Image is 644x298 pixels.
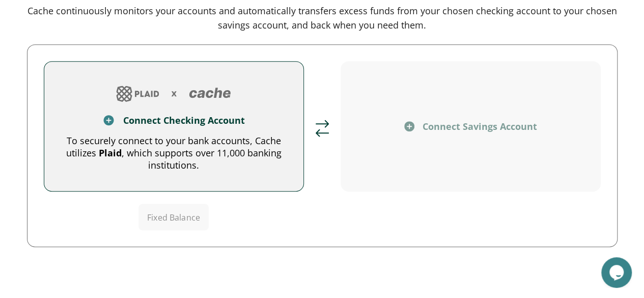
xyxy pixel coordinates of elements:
[601,257,634,288] iframe: chat widget
[112,82,235,106] img: add account logo
[404,121,414,131] img: plus icon
[102,114,115,126] img: plus icon
[341,61,601,192] button: plus iconConnect Savings Account
[123,114,245,126] div: Connect Checking Account
[44,61,304,192] button: add account logoplus iconConnect Checking AccountTo securely connect to your bank accounts, Cache...
[314,120,330,137] img: arrows icon
[99,147,122,159] span: Plaid
[61,134,287,171] div: To securely connect to your bank accounts, Cache utilizes , which supports over 11,000 banking in...
[27,4,618,32] div: Cache continuously monitors your accounts and automatically transfers excess funds from your chos...
[423,120,537,132] div: Connect Savings Account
